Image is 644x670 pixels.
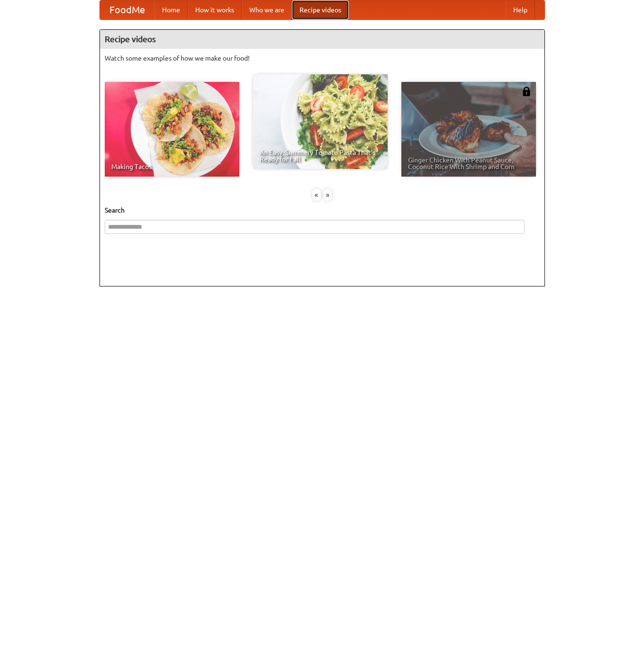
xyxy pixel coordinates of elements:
a: Recipe videos [292,0,349,19]
h5: Search [105,205,540,215]
span: An Easy, Summery Tomato Pasta That's Ready for Fall [260,149,381,162]
a: Help [506,0,535,19]
a: An Easy, Summery Tomato Pasta That's Ready for Fall [253,74,388,169]
span: Making Tacos [111,163,233,170]
a: Home [154,0,188,19]
a: How it works [188,0,242,19]
div: » [323,189,332,201]
h4: Recipe videos [100,30,544,49]
img: 483408.png [522,87,531,96]
a: Making Tacos [105,82,239,177]
p: Watch some examples of how we make our food! [105,54,540,63]
a: Who we are [242,0,292,19]
div: « [312,189,321,201]
a: FoodMe [100,0,154,19]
